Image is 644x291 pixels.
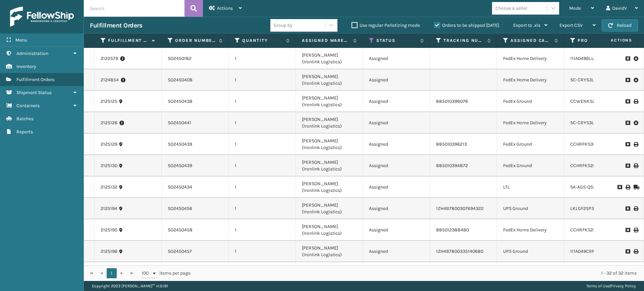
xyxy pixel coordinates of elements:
a: 2124854 [101,77,119,83]
span: Administration [16,51,48,56]
a: 2125125 [101,98,117,105]
td: Assigned [363,219,430,241]
span: items per page [142,268,191,278]
i: Pull Label [634,77,638,83]
img: logo [10,7,74,27]
i: Request to Be Cancelled [626,163,630,168]
i: Request to Be Cancelled [626,56,630,61]
i: Print Label [634,99,638,104]
a: 2125195 [101,227,117,233]
a: 111A049BLU [570,56,594,61]
a: 2125126 [101,120,117,126]
i: Request to Be Cancelled [626,99,630,104]
span: Shipment Status [16,90,52,95]
td: Assigned [363,91,430,112]
span: Actions [590,35,636,46]
div: Group by [274,22,292,29]
td: SO2450465 [162,262,229,284]
label: Tracking Number [443,38,484,44]
td: LTL [497,262,564,284]
td: Assigned [363,241,430,262]
td: [PERSON_NAME] (Ironlink Logistics) [296,112,363,134]
a: 1ZH4B7800307694322 [436,206,484,211]
div: 1 - 32 of 32 items [200,270,637,277]
label: Quantity [242,38,283,44]
a: 885010394872 [436,163,468,168]
td: 1 [229,176,296,198]
span: Mode [569,5,581,11]
td: [PERSON_NAME] (Ironlink Logistics) [296,198,363,219]
label: Fulfillment Order Id [108,38,149,44]
a: 2125196 [101,248,117,255]
td: SO2450439 [162,155,229,176]
td: FedEx Home Delivery [497,219,564,241]
td: [PERSON_NAME] (Ironlink Logistics) [296,262,363,284]
td: FedEx Ground [497,155,564,176]
label: Orders to be shipped [DATE] [434,22,499,28]
span: Containers [16,103,40,108]
span: Export CSV [559,22,583,28]
span: Inventory [16,64,36,69]
span: Actions [217,5,233,11]
td: 1 [229,134,296,155]
span: Batches [16,116,34,122]
a: Privacy Policy [610,284,636,288]
td: SO2450408 [162,69,229,91]
td: [PERSON_NAME] (Ironlink Logistics) [296,69,363,91]
td: [PERSON_NAME] (Ironlink Logistics) [296,155,363,176]
td: FedEx Home Delivery [497,48,564,69]
a: SC-CRYS3LU2012 [570,77,607,83]
td: 1 [229,48,296,69]
a: SC-CRYS3LU2001 [570,120,607,126]
td: SO2450458 [162,219,229,241]
td: [PERSON_NAME] (Ironlink Logistics) [296,176,363,198]
a: 885010396213 [436,141,467,147]
i: Pull Label [634,55,638,62]
div: | [586,281,636,291]
label: Order Number [175,38,216,44]
td: Assigned [363,176,430,198]
td: SO2450457 [162,241,229,262]
i: Request to Be Cancelled [618,185,622,190]
label: Assigned Carrier Service [511,38,551,44]
i: Request to Be Cancelled [626,78,630,82]
label: Use regular Palletizing mode [352,22,420,28]
span: 100 [142,270,152,277]
i: Mark as Shipped [634,185,638,190]
td: [PERSON_NAME] (Ironlink Logistics) [296,219,363,241]
i: Request to Be Cancelled [626,228,630,232]
a: 2125130 [101,162,117,169]
td: 1 [229,219,296,241]
span: Menu [15,37,27,43]
a: CCHRFKS3M26DGRA [570,141,614,147]
td: 1 [229,69,296,91]
a: 1ZH4B7800335140680 [436,248,483,254]
p: Copyright 2023 [PERSON_NAME]™ v 1.0.191 [92,281,168,291]
td: FedEx Ground [497,134,564,155]
td: SO2450456 [162,198,229,219]
td: Assigned [363,69,430,91]
a: CCHRFKS2M26DGRA [570,163,614,168]
td: FedEx Ground [497,91,564,112]
td: [PERSON_NAME] (Ironlink Logistics) [296,91,363,112]
td: SO2450182 [162,48,229,69]
i: Print Label [634,142,638,147]
i: Request to Be Cancelled [626,121,630,125]
td: SO2450439 [162,134,229,155]
i: Request to Be Cancelled [626,142,630,147]
a: 111A049CRM [570,248,596,254]
td: 1 [229,241,296,262]
h3: Fulfillment Orders [90,21,142,29]
a: 2122579 [101,55,118,62]
i: Print Label [634,228,638,232]
td: FedEx Home Delivery [497,69,564,91]
label: Assigned Warehouse [302,38,350,44]
td: 1 [229,112,296,134]
i: Print Label [634,249,638,254]
span: Export to .xls [513,22,540,28]
i: Request to Be Cancelled [626,206,630,211]
a: Terms of Use [586,284,609,288]
i: Request to Be Cancelled [626,249,630,254]
a: 2125194 [101,205,117,212]
td: Assigned [363,48,430,69]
